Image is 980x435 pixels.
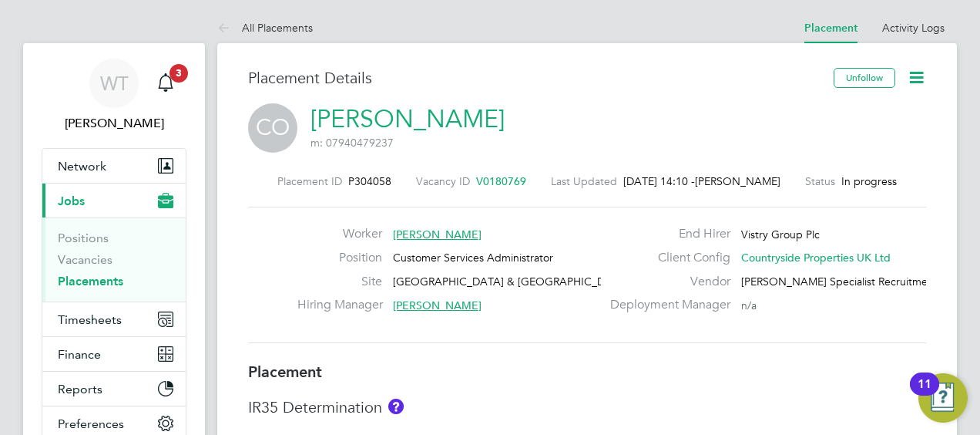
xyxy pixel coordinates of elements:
div: Jobs [42,217,186,302]
span: V0180769 [476,174,526,188]
span: [PERSON_NAME] Specialist Recruitment Limited [741,275,977,288]
label: Client Config [601,250,730,266]
a: Positions [58,231,109,245]
a: Placement [804,22,857,35]
span: [PERSON_NAME] [695,174,780,188]
a: Vacancies [58,252,112,267]
h3: IR35 Determination [248,397,926,417]
span: Network [58,159,106,174]
span: 3 [169,64,188,83]
label: Status [805,174,835,188]
span: P304058 [348,174,391,188]
span: WT [100,73,129,93]
a: All Placements [217,21,313,35]
span: Preferences [58,416,124,431]
span: Timesheets [58,312,122,327]
button: Unfollow [834,68,895,88]
span: Jobs [58,194,85,208]
label: Last Updated [551,174,617,188]
button: Network [42,149,186,183]
span: CO [248,103,297,153]
a: WT[PERSON_NAME] [42,59,186,133]
span: [PERSON_NAME] [393,228,482,241]
span: [PERSON_NAME] [393,298,482,312]
label: Placement ID [277,174,342,188]
span: [GEOGRAPHIC_DATA] & [GEOGRAPHIC_DATA] (Head Office) [393,275,696,288]
button: Timesheets [42,302,186,336]
button: Finance [42,337,186,371]
h3: Placement Details [248,68,822,88]
span: m: 07940479237 [310,136,394,150]
span: Countryside Properties UK Ltd [741,251,891,265]
label: Worker [297,226,382,242]
label: Hiring Manager [297,297,382,313]
label: Vacancy ID [416,174,470,188]
span: Reports [58,382,102,396]
a: 3 [150,59,181,108]
span: In progress [841,174,897,188]
b: Placement [248,362,322,381]
button: Reports [42,372,186,406]
button: Open Resource Center, 11 new notifications [918,373,968,423]
a: [PERSON_NAME] [310,104,505,134]
span: Customer Services Administrator [393,251,553,265]
div: 11 [918,384,931,404]
label: Deployment Manager [601,297,730,313]
button: About IR35 [388,399,404,414]
button: Jobs [42,184,186,217]
label: End Hirer [601,226,730,242]
span: Finance [58,347,101,362]
span: n/a [741,298,757,312]
span: [DATE] 14:10 - [623,174,695,188]
span: Vistry Group Plc [741,228,820,241]
label: Vendor [601,274,730,290]
span: Wendy Turner [42,114,186,133]
a: Placements [58,274,123,288]
a: Activity Logs [882,21,945,35]
label: Site [297,274,382,290]
label: Position [297,250,382,266]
